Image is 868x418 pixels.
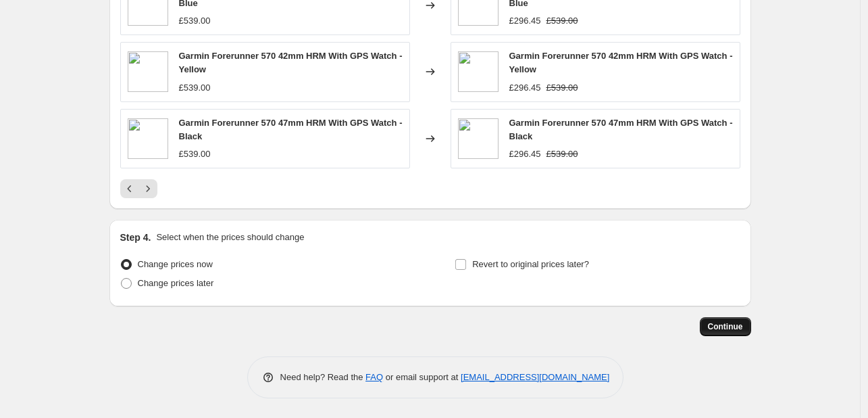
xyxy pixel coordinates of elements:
[458,118,499,159] img: Garmin-Forerunner-570-47mm-Watch-010-02971-00_80x.jpg
[509,14,541,28] div: £296.45
[700,317,751,336] button: Continue
[509,147,541,161] div: £296.45
[128,118,168,159] img: Garmin-Forerunner-570-47mm-Watch-010-02971-00_80x.jpg
[546,14,578,28] strike: £539.00
[156,231,304,244] p: Select when the prices should change
[509,81,541,95] div: £296.45
[365,372,383,382] a: FAQ
[179,51,403,74] span: Garmin Forerunner 570 42mm HRM With GPS Watch - Yellow
[138,259,213,269] span: Change prices now
[472,259,589,269] span: Revert to original prices later?
[461,372,609,382] a: [EMAIL_ADDRESS][DOMAIN_NAME]
[458,51,499,92] img: Garmin-Forerunner-570-42mm-HRM-GPS-Watch-010-02970-02_80x.jpg
[120,179,139,198] button: Previous
[509,51,733,74] span: Garmin Forerunner 570 42mm HRM With GPS Watch - Yellow
[138,278,214,288] span: Change prices later
[120,179,157,198] nav: Pagination
[546,81,578,95] strike: £539.00
[509,118,733,141] span: Garmin Forerunner 570 47mm HRM With GPS Watch - Black
[383,372,461,382] span: or email support at
[546,147,578,161] strike: £539.00
[120,231,151,244] h2: Step 4.
[128,51,168,92] img: Garmin-Forerunner-570-42mm-HRM-GPS-Watch-010-02970-02_80x.jpg
[138,179,157,198] button: Next
[179,81,211,95] div: £539.00
[179,14,211,28] div: £539.00
[179,118,403,141] span: Garmin Forerunner 570 47mm HRM With GPS Watch - Black
[280,372,366,382] span: Need help? Read the
[708,321,743,332] span: Continue
[179,147,211,161] div: £539.00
